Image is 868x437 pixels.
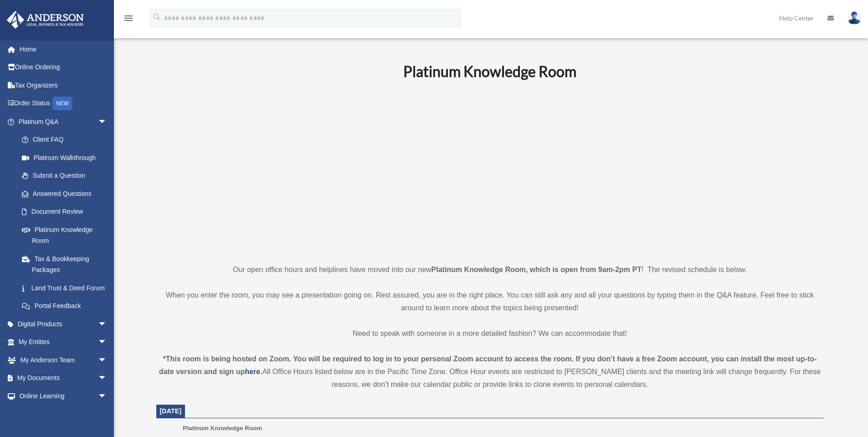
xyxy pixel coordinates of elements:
strong: . [260,368,262,375]
a: menu [123,16,134,24]
span: arrow_drop_down [98,405,116,424]
a: Online Learningarrow_drop_down [6,387,121,405]
span: arrow_drop_down [98,387,116,406]
img: Anderson Advisors Platinum Portal [4,11,87,29]
p: Our open office hours and helplines have moved into our new ! The revised schedule is below. [156,263,824,276]
p: When you enter the room, you may see a presentation going on. Rest assured, you are in the right ... [156,289,824,314]
a: Platinum Walkthrough [13,149,121,167]
a: My Entitiesarrow_drop_down [6,333,121,351]
a: Land Trust & Deed Forum [13,279,121,297]
iframe: 231110_Toby_KnowledgeRoom [353,93,627,247]
a: My Anderson Teamarrow_drop_down [6,351,121,369]
i: menu [123,13,134,24]
div: All Office Hours listed below are in the Pacific Time Zone. Office Hour events are restricted to ... [156,353,824,391]
a: Answered Questions [13,185,121,203]
a: Online Ordering [6,58,121,77]
a: Digital Productsarrow_drop_down [6,315,121,333]
span: [DATE] [160,407,182,415]
span: arrow_drop_down [98,333,116,352]
a: here [245,368,260,375]
a: Platinum Knowledge Room [13,221,116,250]
a: Order StatusNEW [6,94,121,113]
a: Submit a Question [13,167,121,185]
a: Client FAQ [13,131,121,149]
div: NEW [52,97,72,110]
a: Tax & Bookkeeping Packages [13,250,121,279]
a: Platinum Q&Aarrow_drop_down [6,113,121,131]
a: Tax Organizers [6,76,121,94]
i: search [152,12,162,22]
span: arrow_drop_down [98,351,116,370]
img: User Pic [847,11,861,25]
span: arrow_drop_down [98,369,116,388]
span: arrow_drop_down [98,113,116,131]
a: Billingarrow_drop_down [6,405,121,423]
span: Platinum Knowledge Room [183,425,262,432]
strong: Platinum Knowledge Room, which is open from 9am-2pm PT [431,266,642,273]
span: arrow_drop_down [98,315,116,334]
a: Document Review [13,203,121,221]
b: Platinum Knowledge Room [403,62,576,80]
strong: *This room is being hosted on Zoom. You will be required to log in to your personal Zoom account ... [159,355,817,375]
a: Portal Feedback [13,297,121,315]
a: Home [6,40,121,58]
p: Need to speak with someone in a more detailed fashion? We can accommodate that! [156,327,824,340]
a: My Documentsarrow_drop_down [6,369,121,387]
